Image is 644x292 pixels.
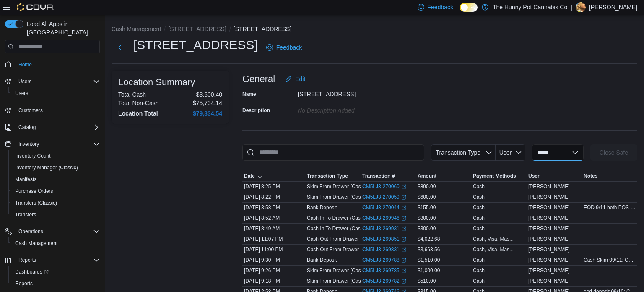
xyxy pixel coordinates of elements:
a: Reports [12,279,36,289]
div: [DATE] 8:22 PM [242,192,305,202]
button: Reports [15,255,39,265]
h6: Total Non-Cash [118,100,159,106]
p: Cash Out From Drawer (Cash 1) [307,246,379,253]
div: [DATE] 9:26 PM [242,266,305,276]
label: Description [242,107,270,114]
a: Inventory Count [12,151,54,161]
button: Transaction Type [431,144,496,161]
button: Transfers [8,209,103,221]
span: Transfers [12,210,100,220]
h4: Location Total [118,110,158,117]
button: Manifests [8,174,103,185]
a: Home [15,60,35,70]
p: Cash In To Drawer (Cash 1) [307,225,369,232]
button: Inventory [15,139,42,149]
a: Dashboards [12,267,52,277]
div: Cash [473,267,485,274]
span: Home [15,59,100,70]
a: CM5LJ3-270060External link [362,183,406,190]
span: Payment Methods [473,173,516,179]
span: $510.00 [418,278,436,284]
span: Reports [18,257,36,263]
svg: External link [401,258,406,263]
svg: External link [401,184,406,189]
span: Dashboards [15,268,49,275]
h4: $79,334.54 [193,110,222,117]
span: Transaction # [362,173,395,179]
span: Inventory [18,141,39,147]
span: [PERSON_NAME] [528,183,570,190]
button: Close Safe [590,144,637,161]
img: Cova [17,3,54,11]
p: Bank Deposit [307,204,337,211]
p: Cash In To Drawer (Cash 2) [307,215,369,221]
button: Inventory Manager (Classic) [8,162,103,174]
span: Operations [18,228,43,235]
a: Inventory Manager (Classic) [12,163,81,173]
label: Name [242,91,256,97]
p: Skim From Drawer (Cash 1) [307,183,369,190]
span: [PERSON_NAME] [528,194,570,200]
svg: External link [401,237,406,242]
a: Cash Management [12,238,61,248]
span: User [528,173,540,179]
span: $4,022.68 [418,236,440,242]
button: Home [2,58,103,71]
span: [PERSON_NAME] [528,225,570,232]
span: Reports [12,279,100,289]
button: Users [8,87,103,99]
span: Inventory Manager (Classic) [15,164,78,171]
button: Users [2,76,103,87]
svg: External link [401,268,406,274]
span: Operations [15,226,100,237]
button: [STREET_ADDRESS] [234,26,291,32]
div: Cash [473,194,485,200]
button: Catalog [2,121,103,133]
button: Reports [2,254,103,266]
button: Transfers (Classic) [8,197,103,209]
span: Home [18,61,32,68]
button: Purchase Orders [8,185,103,197]
span: $1,510.00 [418,257,440,263]
svg: External link [401,279,406,284]
span: $3,663.56 [418,246,440,253]
button: Amount [416,171,471,181]
div: [DATE] 8:52 AM [242,213,305,223]
svg: External link [401,216,406,221]
div: [DATE] 11:07 PM [242,234,305,244]
div: Cash [473,278,485,284]
span: Purchase Orders [15,188,53,195]
button: Edit [282,71,309,87]
span: Users [12,88,100,98]
a: CM5LJ3-270059External link [362,194,406,200]
span: $890.00 [418,183,436,190]
div: [DATE] 8:25 PM [242,182,305,192]
span: Date [244,173,255,179]
span: Inventory Manager (Classic) [12,163,100,173]
button: Date [242,171,305,181]
span: [PERSON_NAME] [528,236,570,242]
button: Transaction Type [305,171,361,181]
p: $3,600.40 [196,91,222,98]
div: Cash [473,225,485,232]
a: Feedback [263,39,305,56]
span: $1,000.00 [418,267,440,274]
a: CM5LJ3-269782External link [362,278,406,284]
div: Cash [473,215,485,221]
span: Transfers (Classic) [12,198,100,208]
span: Reports [15,280,33,287]
button: Transaction # [361,171,416,181]
span: $300.00 [418,215,436,221]
p: [PERSON_NAME] [589,2,637,12]
button: Catalog [15,122,39,132]
span: Dashboards [12,267,100,277]
h1: [STREET_ADDRESS] [133,37,258,53]
div: [STREET_ADDRESS] [298,87,410,97]
span: User [499,149,512,156]
h6: Total Cash [118,91,146,98]
span: Cash Management [15,240,57,247]
button: Cash Management [8,237,103,249]
span: [PERSON_NAME] [528,278,570,284]
div: Cash [473,204,485,211]
a: Users [12,88,31,98]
